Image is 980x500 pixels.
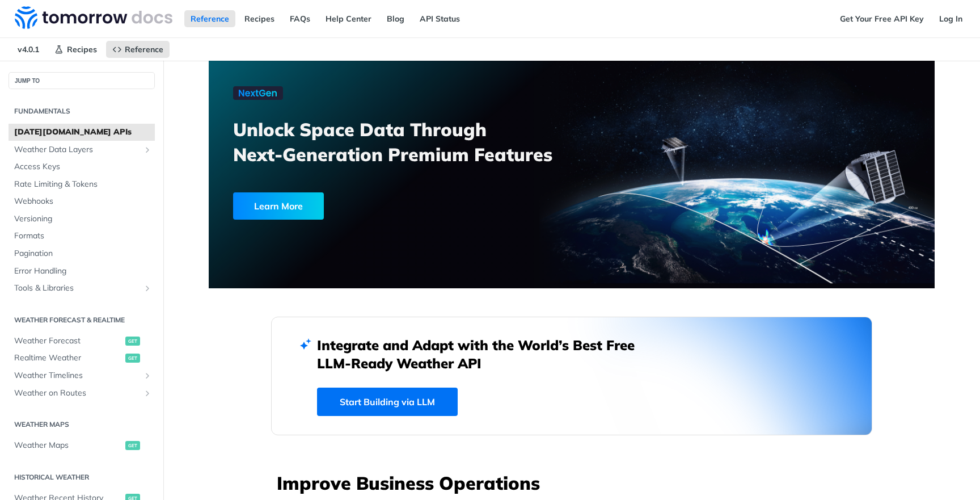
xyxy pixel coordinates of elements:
a: Formats [9,228,155,245]
a: Learn More [233,192,514,220]
span: Reference [125,44,163,54]
span: get [125,354,140,363]
span: Realtime Weather [14,352,122,364]
a: Reference [184,10,235,27]
button: Show subpages for Weather Timelines [143,371,152,380]
span: Tools & Libraries [14,283,140,294]
a: Weather Mapsget [9,437,155,454]
h2: Fundamentals [9,106,155,116]
a: Weather Forecastget [9,333,155,350]
span: Rate Limiting & Tokens [14,179,152,190]
img: NextGen [233,86,283,100]
div: Learn More [233,192,324,220]
h2: Weather Forecast & realtime [9,315,155,325]
span: Weather Forecast [14,335,122,347]
a: Blog [381,10,411,27]
a: Reference [106,41,170,58]
a: Webhooks [9,193,155,210]
a: Tools & LibrariesShow subpages for Tools & Libraries [9,280,155,297]
button: Show subpages for Weather Data Layers [143,145,152,154]
a: [DATE][DOMAIN_NAME] APIs [9,124,155,141]
span: [DATE][DOMAIN_NAME] APIs [14,127,152,138]
span: Access Keys [14,161,152,173]
a: Get Your Free API Key [834,10,930,27]
a: FAQs [284,10,316,27]
img: Tomorrow.io Weather API Docs [15,6,172,29]
span: Error Handling [14,266,152,277]
span: Weather Maps [14,440,122,451]
a: Log In [933,10,969,27]
button: JUMP TO [9,72,155,89]
h3: Improve Business Operations [277,470,872,495]
span: Recipes [67,44,97,54]
h2: Historical Weather [9,472,155,482]
a: Weather Data LayersShow subpages for Weather Data Layers [9,141,155,158]
a: Help Center [319,10,378,27]
a: Weather on RoutesShow subpages for Weather on Routes [9,385,155,402]
span: Weather Timelines [14,370,140,381]
span: Weather on Routes [14,388,140,399]
h2: Integrate and Adapt with the World’s Best Free LLM-Ready Weather API [317,336,652,372]
a: Error Handling [9,263,155,280]
a: Access Keys [9,158,155,175]
h3: Unlock Space Data Through Next-Generation Premium Features [233,117,584,167]
a: Start Building via LLM [317,388,458,416]
span: v4.0.1 [11,41,45,58]
a: Weather TimelinesShow subpages for Weather Timelines [9,367,155,384]
span: Pagination [14,248,152,259]
button: Show subpages for Tools & Libraries [143,284,152,293]
a: Versioning [9,211,155,228]
a: Rate Limiting & Tokens [9,176,155,193]
span: Webhooks [14,196,152,207]
span: get [125,337,140,346]
a: Recipes [48,41,103,58]
span: Weather Data Layers [14,144,140,156]
h2: Weather Maps [9,419,155,430]
span: Versioning [14,213,152,225]
button: Show subpages for Weather on Routes [143,389,152,398]
span: get [125,441,140,450]
span: Formats [14,230,152,242]
a: API Status [413,10,466,27]
a: Pagination [9,245,155,262]
a: Recipes [238,10,281,27]
a: Realtime Weatherget [9,350,155,367]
